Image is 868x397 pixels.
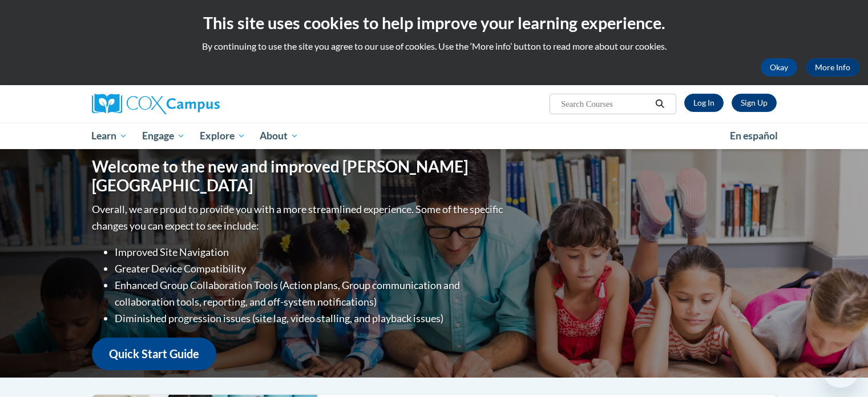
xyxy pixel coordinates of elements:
[722,124,785,148] a: En español
[9,11,859,34] h2: This site uses cookies to help improve your learning experience.
[651,97,668,111] button: Search
[822,351,859,388] iframe: Button to launch messaging window
[200,129,245,143] span: Explore
[684,94,724,112] a: Log In
[84,123,135,149] a: Learn
[115,310,506,327] li: Diminished progression issues (site lag, video stalling, and playback issues)
[9,40,859,53] p: By continuing to use the site you agree to our use of cookies. Use the ‘More info’ button to read...
[142,129,185,143] span: Engage
[92,94,220,114] img: Cox Campus
[761,58,797,77] button: Okay
[115,277,506,310] li: Enhanced Group Collaboration Tools (Action plans, Group communication and collaboration tools, re...
[560,97,651,111] input: Search Courses
[92,94,309,114] a: Cox Campus
[252,123,306,149] a: About
[75,123,794,149] div: Main menu
[92,201,506,234] p: Overall, we are proud to provide you with a more streamlined experience. Some of the specific cha...
[92,157,506,195] h1: Welcome to the new and improved [PERSON_NAME][GEOGRAPHIC_DATA]
[92,338,216,370] a: Quick Start Guide
[192,123,253,149] a: Explore
[732,94,777,112] a: Register
[260,129,298,143] span: About
[115,260,506,277] li: Greater Device Compatibility
[115,244,506,260] li: Improved Site Navigation
[135,123,192,149] a: Engage
[806,58,859,77] a: More Info
[91,129,127,143] span: Learn
[730,130,778,142] span: En español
